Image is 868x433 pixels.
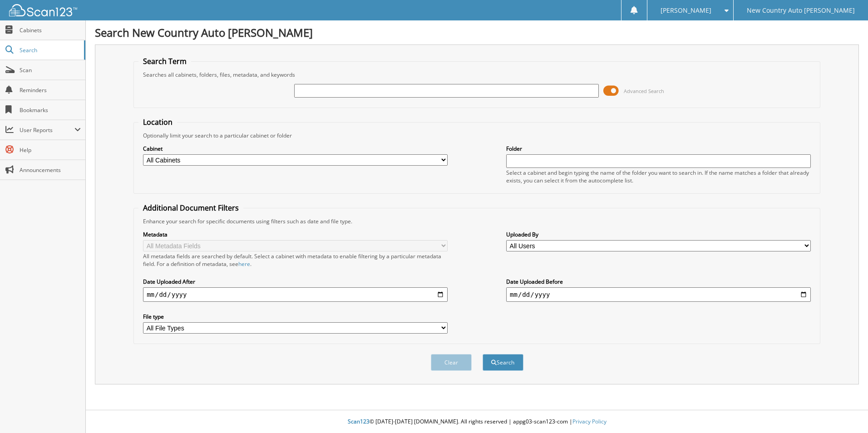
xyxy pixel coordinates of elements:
h1: Search New Country Auto [PERSON_NAME] [95,25,859,40]
a: here [238,260,250,268]
a: Privacy Policy [572,418,607,425]
span: Cabinets [20,26,81,34]
label: File type [143,313,448,320]
button: Clear [431,354,472,371]
span: [PERSON_NAME] [661,8,711,13]
span: Advanced Search [624,88,664,94]
span: Search [20,46,79,54]
div: Select a cabinet and begin typing the name of the folder you want to search in. If the name match... [506,169,811,184]
input: start [143,287,448,302]
div: Optionally limit your search to a particular cabinet or folder [138,132,815,139]
label: Date Uploaded After [143,278,448,285]
legend: Additional Document Filters [138,203,243,213]
span: Scan123 [348,418,370,425]
div: Searches all cabinets, folders, files, metadata, and keywords [138,71,815,79]
span: Bookmarks [20,106,81,114]
label: Metadata [143,231,448,238]
span: Reminders [20,86,81,94]
span: Help [20,146,81,154]
label: Date Uploaded Before [506,278,811,285]
input: end [506,287,811,302]
div: All metadata fields are searched by default. Select a cabinet with metadata to enable filtering b... [143,252,448,268]
label: Cabinet [143,145,448,153]
legend: Search Term [138,56,191,66]
label: Uploaded By [506,231,811,238]
img: scan123-logo-white.svg [9,4,77,16]
span: User Reports [20,126,74,134]
span: Scan [20,66,81,74]
button: Search [483,354,523,371]
label: Folder [506,145,811,153]
legend: Location [138,117,177,127]
div: Enhance your search for specific documents using filters such as date and file type. [138,217,815,225]
span: New Country Auto [PERSON_NAME] [747,8,855,13]
span: Announcements [20,166,81,174]
div: © [DATE]-[DATE] [DOMAIN_NAME]. All rights reserved | appg03-scan123-com | [86,411,868,433]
